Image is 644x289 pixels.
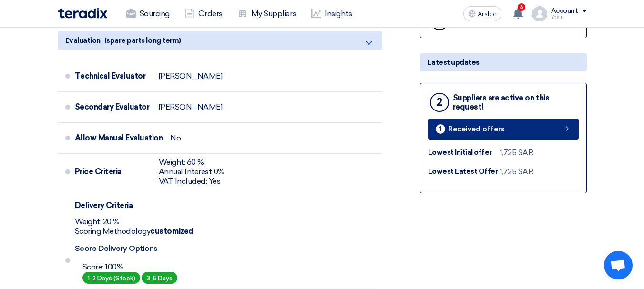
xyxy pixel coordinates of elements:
[551,7,578,15] font: Account
[453,93,550,111] font: Suppliers are active on this request!
[604,251,633,279] div: Open chat
[439,125,441,132] font: 1
[150,227,193,236] font: customized
[159,158,204,167] font: Weight: 60 %
[140,9,170,18] font: Sourcing
[75,133,163,142] font: Allow Manual Evaluation
[500,148,533,157] font: 1,725 ​​SAR
[75,71,146,80] font: Technical Evaluator
[170,133,181,142] font: No
[428,167,498,176] font: Lowest Latest Offer
[177,3,230,24] a: Orders
[119,3,177,24] a: Sourcing
[104,36,181,45] font: (spare parts long term)
[428,119,579,140] a: 1 Received offers
[463,6,501,21] button: Arabic
[87,275,135,282] font: 1-2 Days (Stock)
[198,9,223,18] font: Orders
[75,102,150,111] font: Secondary Evaluator
[75,201,133,210] font: Delivery Criteria
[230,3,304,24] a: My Suppliers
[304,3,359,24] a: Insights
[437,96,442,109] font: 2
[75,217,120,226] font: Weight: 20 %
[75,167,122,176] font: Price Criteria
[500,167,533,176] font: 1,725 ​​SAR
[58,8,107,19] img: Teradix logo
[159,102,223,111] font: [PERSON_NAME]
[532,6,547,21] img: profile_test.png
[159,167,225,176] font: Annual Interest 0%
[428,58,480,67] font: Latest updates
[82,262,123,271] font: Score: 100%
[251,9,296,18] font: My Suppliers
[325,9,352,18] font: Insights
[428,148,492,157] font: Lowest Initial offer
[75,244,158,253] font: Score Delivery Options
[146,275,173,282] font: 3-5 Days
[75,227,151,236] font: Scoring Methodology
[478,10,497,18] font: Arabic
[159,177,221,186] font: VAT Included: Yes
[551,14,562,20] font: Yasir
[448,125,505,133] font: Received offers
[520,4,523,10] font: 6
[159,71,223,80] font: [PERSON_NAME]
[65,36,101,45] font: Evaluation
